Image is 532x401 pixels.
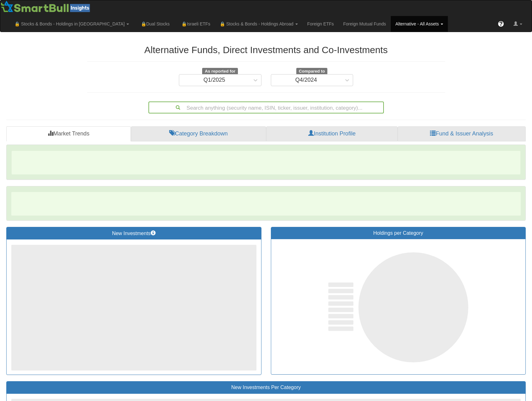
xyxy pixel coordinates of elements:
span: ‌ [328,295,353,299]
span: ‌ [328,327,353,331]
span: ‌ [328,320,353,325]
span: ‌ [328,308,353,312]
span: ‌ [328,301,353,306]
a: ? [493,16,509,32]
span: ‌ [11,245,256,371]
a: Foreign Mutual Funds [339,16,391,32]
a: Foreign ETFs [303,16,339,32]
span: ? [499,21,503,27]
a: 🔒Dual Stocks [134,16,174,32]
span: As reported for [202,68,238,75]
h3: New Investments [11,230,256,236]
span: ‌ [12,151,520,174]
h3: New Investments Per Category [11,385,521,390]
a: Market Trends [6,126,131,141]
a: 🔒 Stocks & Bonds - Holdings Abroad [215,16,303,32]
span: ‌ [358,252,468,362]
div: Search anything (security name, ISIN, ticker, issuer, institution, category)... [149,102,383,113]
a: 🔒Israeli ETFs [174,16,215,32]
span: ‌ [11,192,521,216]
a: Fund & Issuer Analysis [398,126,526,141]
div: Q4/2024 [295,77,317,83]
span: ‌ [328,314,353,318]
span: ‌ [328,289,353,293]
div: Q1/2025 [203,77,225,83]
span: ‌ [328,283,353,287]
a: Alternative - All Assets [391,16,448,32]
h3: Holdings per Category [276,230,521,236]
a: Institution Profile [266,126,397,141]
a: Category Breakdown [131,126,266,141]
span: Compared to [296,68,327,75]
img: Smartbull [0,0,93,13]
h2: Alternative Funds, Direct Investments and Co-Investments [87,45,445,55]
a: 🔒 Stocks & Bonds - Holdings in [GEOGRAPHIC_DATA] [10,16,134,32]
